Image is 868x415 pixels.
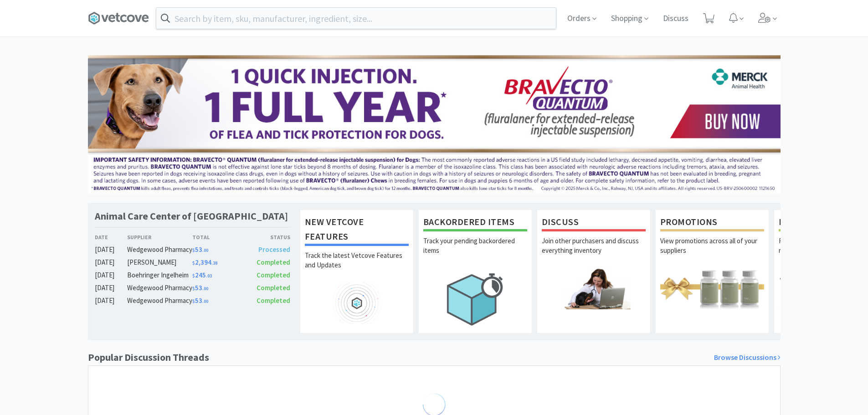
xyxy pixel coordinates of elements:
a: [DATE][PERSON_NAME]$2,394.38Completed [95,257,291,268]
span: $ [192,286,195,292]
a: Backordered ItemsTrack your pending backordered items [418,210,532,333]
div: Wedgewood Pharmacy [127,282,192,293]
img: hero_backorders.png [423,268,527,330]
div: [DATE] [95,270,128,281]
h1: Discuss [542,215,646,231]
span: 53 [192,245,208,254]
div: [DATE] [95,295,128,306]
div: [DATE] [95,257,128,268]
div: Wedgewood Pharmacy [127,295,192,306]
div: Wedgewood Pharmacy [127,244,192,255]
a: Discuss [659,15,692,23]
span: Completed [257,296,290,305]
span: . 38 [211,260,217,266]
img: hero_promotions.png [660,268,764,309]
span: . 00 [202,298,208,304]
img: 3ffb5edee65b4d9ab6d7b0afa510b01f.jpg [88,55,781,194]
div: [DATE] [95,244,128,255]
div: Date [95,233,128,241]
a: PromotionsView promotions across all of your suppliers [655,210,769,333]
input: Search by item, sku, manufacturer, ingredient, size... [156,8,556,29]
a: DiscussJoin other purchasers and discuss everything inventory [537,210,651,333]
a: Browse Discussions [714,352,781,364]
a: [DATE]Boehringer Ingelheim$245.03Completed [95,270,291,281]
span: Completed [257,258,290,266]
div: [DATE] [95,282,128,293]
a: [DATE]Wedgewood Pharmacy$53.00Processed [95,244,291,255]
div: [PERSON_NAME] [127,257,192,268]
a: New Vetcove FeaturesTrack the latest Vetcove Features and Updates [300,210,414,333]
span: 245 [192,271,212,279]
p: Track the latest Vetcove Features and Updates [305,251,409,282]
div: Boehringer Ingelheim [127,270,192,281]
p: Track your pending backordered items [423,236,527,268]
h1: Popular Discussion Threads [88,349,209,365]
span: 53 [192,283,208,292]
span: . 03 [206,273,212,279]
div: Status [241,233,291,241]
div: Total [192,233,241,241]
img: hero_discuss.png [542,268,646,309]
span: 2,394 [192,258,217,266]
a: [DATE]Wedgewood Pharmacy$53.00Completed [95,295,291,306]
span: $ [192,298,195,304]
span: $ [192,247,195,253]
span: . 00 [202,286,208,292]
a: [DATE]Wedgewood Pharmacy$53.00Completed [95,282,291,293]
div: Supplier [127,233,192,241]
span: . 00 [202,247,208,253]
span: $ [192,260,195,266]
h1: Animal Care Center of [GEOGRAPHIC_DATA] [95,210,288,223]
span: 53 [192,296,208,305]
p: Join other purchasers and discuss everything inventory [542,236,646,268]
span: Completed [257,271,290,279]
h1: Promotions [660,215,764,231]
p: View promotions across all of your suppliers [660,236,764,268]
span: $ [192,273,195,279]
h1: Backordered Items [423,215,527,231]
img: hero_feature_roadmap.png [305,282,409,324]
h1: New Vetcove Features [305,215,409,246]
span: Completed [257,283,290,292]
span: Processed [258,245,290,254]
